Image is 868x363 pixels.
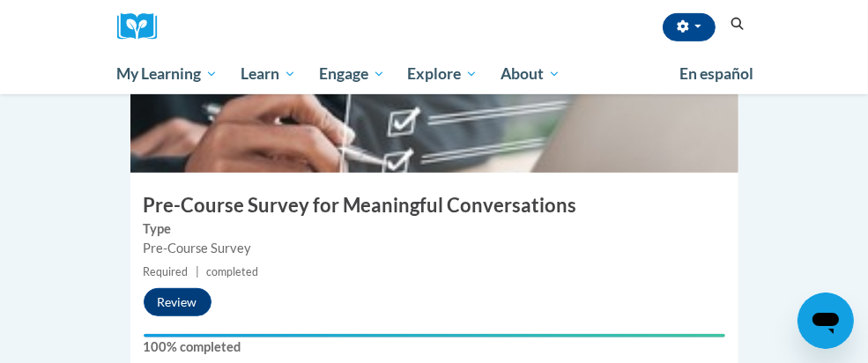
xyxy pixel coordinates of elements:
div: Pre-Course Survey [144,239,725,258]
span: completed [206,265,258,278]
h3: Pre-Course Survey for Meaningful Conversations [130,192,738,219]
span: | [196,265,199,278]
button: Search [724,14,751,35]
span: About [501,63,560,85]
span: En español [679,64,753,83]
div: Your progress [144,334,725,337]
img: Logo brand [117,13,170,41]
a: Explore [396,54,489,94]
a: Learn [229,54,308,94]
a: About [489,54,572,94]
a: Engage [308,54,397,94]
a: Cox Campus [117,13,170,41]
button: Account Settings [663,13,716,41]
button: Review [144,288,211,316]
span: Learn [241,63,296,85]
iframe: Button to launch messaging window [798,293,854,349]
span: Required [144,265,189,278]
a: En español [668,56,765,93]
label: 100% completed [144,337,725,357]
span: Explore [407,63,478,85]
a: My Learning [106,54,230,94]
div: Main menu [104,54,765,94]
span: Engage [319,63,385,85]
label: Type [144,219,725,239]
span: My Learning [116,63,218,85]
